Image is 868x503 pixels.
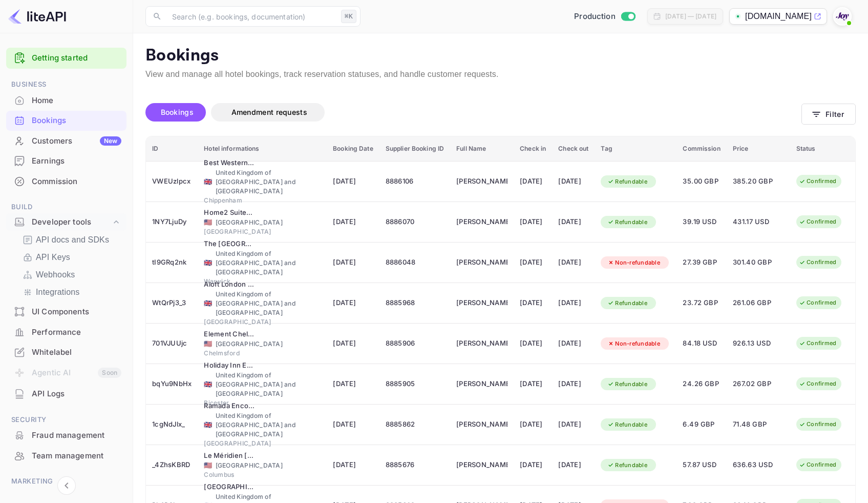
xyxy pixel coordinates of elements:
div: _4ZhsKBRD [152,457,192,473]
div: Sleeperz Hotel Dundee [204,482,255,492]
div: Fraud management [32,430,121,441]
div: API Keys [18,249,122,266]
div: API docs and SDKs [18,232,122,248]
div: 8886070 [386,214,444,230]
div: VWEUzlpcx [152,173,192,190]
div: Confirmed [792,215,843,228]
div: Confirmed [792,377,843,390]
div: Eimear Gill [456,376,507,392]
span: 261.06 GBP [733,297,784,309]
div: [DATE] [520,295,546,311]
a: Whitelabel [6,343,126,361]
div: Non-refundable [601,337,667,350]
div: Best Western Plus Angel Hotel [204,158,255,168]
span: United Kingdom of Great Britain and Northern Ireland [204,178,212,185]
div: Team management [6,446,126,466]
div: [GEOGRAPHIC_DATA] [204,218,321,227]
div: Joanna Hooper [456,254,507,271]
div: [DATE] [520,376,546,392]
div: Ramada Encore by Wyndham Leicester City Centre [204,401,255,411]
p: [DOMAIN_NAME] [745,10,812,23]
div: ⌘K [341,10,356,23]
span: [DATE] [333,419,373,430]
div: Earnings [32,155,121,167]
div: The Warwickshire Hotel and Country Club [204,239,255,249]
div: Team management [32,450,121,462]
div: New [100,136,121,146]
div: Confirmed [792,256,843,269]
div: Shivani Dave [456,416,507,433]
button: Collapse navigation [57,476,76,495]
div: 8886048 [386,254,444,271]
span: Amendment requests [231,108,307,116]
div: Confirmed [792,175,843,188]
span: 23.72 GBP [683,297,720,309]
div: [DATE] [558,295,588,311]
div: [GEOGRAPHIC_DATA] [204,339,321,349]
a: Integrations [23,286,118,298]
span: 6.49 GBP [683,419,720,430]
div: [DATE] [520,457,546,473]
div: Refundable [601,418,654,431]
div: Chelmsford [204,349,321,358]
span: Production [574,11,616,23]
span: 267.02 GBP [733,378,784,390]
div: Whitelabel [6,343,126,363]
a: Earnings [6,151,126,170]
div: United Kingdom of [GEOGRAPHIC_DATA] and [GEOGRAPHIC_DATA] [204,290,321,317]
div: Le Méridien Columbus, The Joseph [204,451,255,461]
span: [DATE] [333,297,373,309]
div: 8885968 [386,295,444,311]
a: Performance [6,323,126,341]
span: United States of America [204,340,212,347]
div: United Kingdom of [GEOGRAPHIC_DATA] and [GEOGRAPHIC_DATA] [204,411,321,439]
div: Developer tools [32,216,111,228]
span: United States of America [204,219,212,226]
div: Performance [32,327,121,338]
div: Jessica Ray [456,335,507,352]
div: [DATE] [520,416,546,433]
a: Commission [6,172,126,191]
div: Earnings [6,151,126,171]
div: UI Components [6,302,126,322]
a: UI Components [6,302,126,321]
a: CustomersNew [6,131,126,150]
div: Aloft London Excel [204,279,255,290]
div: Jermaine Cole [456,295,507,311]
div: [DATE] [558,376,588,392]
span: 926.13 USD [733,338,784,349]
div: Bookings [6,111,126,131]
div: Confirmed [792,418,843,431]
div: 8886106 [386,173,444,190]
div: Louis Lam [456,214,507,230]
span: 39.19 USD [683,216,720,228]
span: 24.26 GBP [683,378,720,390]
div: API Logs [6,384,126,404]
div: Refundable [601,175,654,188]
p: Integrations [36,286,79,298]
div: Confirmed [792,458,843,471]
span: 35.00 GBP [683,176,720,187]
div: account-settings tabs [145,103,801,122]
div: 701VJUUjc [152,335,192,352]
span: [DATE] [333,378,373,390]
th: Commission [676,136,726,162]
div: [GEOGRAPHIC_DATA] [204,317,321,327]
span: Bookings [161,108,194,116]
a: API Keys [23,251,118,264]
div: API Logs [32,388,121,400]
input: Search (e.g. bookings, documentation) [166,6,337,27]
th: ID [146,136,198,162]
div: [GEOGRAPHIC_DATA] [204,439,321,448]
div: [DATE] [520,335,546,352]
span: United States of America [204,462,212,469]
div: Commission [32,176,121,188]
div: Whitelabel [32,347,121,358]
p: API Keys [36,251,70,264]
div: United Kingdom of [GEOGRAPHIC_DATA] and [GEOGRAPHIC_DATA] [204,168,321,196]
div: Webhooks [18,267,122,283]
div: Integrations [18,284,122,300]
span: 57.87 USD [683,459,720,471]
div: United Kingdom of [GEOGRAPHIC_DATA] and [GEOGRAPHIC_DATA] [204,371,321,398]
span: 71.48 GBP [733,419,784,430]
